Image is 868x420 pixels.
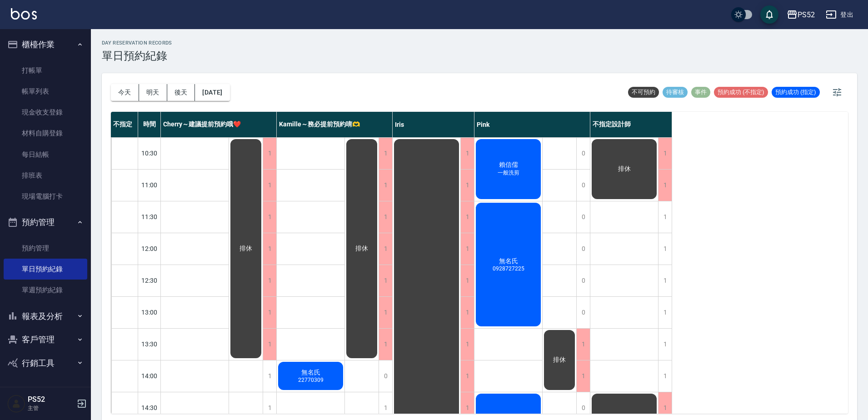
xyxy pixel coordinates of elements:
[299,369,322,377] span: 無名氏
[4,238,87,259] a: 預約管理
[4,81,87,102] a: 帳單列表
[138,328,161,360] div: 13:30
[616,165,633,173] span: 排休
[576,170,590,201] div: 0
[460,138,474,169] div: 1
[379,297,392,328] div: 1
[138,137,161,169] div: 10:30
[714,88,768,96] span: 預約成功 (不指定)
[4,328,87,351] button: 客戶管理
[28,395,74,404] h5: PS52
[576,329,590,360] div: 1
[238,245,254,253] span: 排休
[138,112,161,137] div: 時間
[772,88,820,96] span: 預約成功 (指定)
[658,233,672,265] div: 1
[354,245,370,253] span: 排休
[111,84,139,101] button: 今天
[497,161,520,169] span: 賴信儒
[7,395,25,413] img: Person
[474,112,590,137] div: Pink
[102,50,172,62] h3: 單日預約紀錄
[497,257,520,265] span: 無名氏
[460,360,474,392] div: 1
[379,138,392,169] div: 1
[658,297,672,328] div: 1
[379,201,392,233] div: 1
[576,201,590,233] div: 0
[4,165,87,186] a: 排班表
[658,170,672,201] div: 1
[195,84,229,101] button: [DATE]
[4,144,87,165] a: 每日結帳
[4,351,87,375] button: 行銷工具
[11,8,37,20] img: Logo
[263,329,276,360] div: 1
[111,112,138,137] div: 不指定
[138,360,161,392] div: 14:00
[460,233,474,265] div: 1
[4,102,87,123] a: 現金收支登錄
[4,280,87,300] a: 單週預約紀錄
[491,265,526,272] span: 0928727225
[4,186,87,207] a: 現場電腦打卡
[4,60,87,81] a: 打帳單
[4,259,87,280] a: 單日預約紀錄
[760,5,778,24] button: save
[138,169,161,201] div: 11:00
[628,88,659,96] span: 不可預約
[263,233,276,265] div: 1
[263,201,276,233] div: 1
[691,88,710,96] span: 事件
[167,84,195,101] button: 後天
[379,265,392,296] div: 1
[576,360,590,392] div: 1
[138,296,161,328] div: 13:00
[296,377,325,383] span: 22770309
[102,40,172,46] h2: day Reservation records
[658,360,672,392] div: 1
[783,5,818,24] button: PS52
[658,201,672,233] div: 1
[138,265,161,296] div: 12:30
[663,88,688,96] span: 待審核
[379,233,392,265] div: 1
[798,9,815,20] div: PS52
[393,112,474,137] div: Iris
[658,138,672,169] div: 1
[590,112,672,137] div: 不指定設計師
[138,233,161,265] div: 12:00
[460,265,474,296] div: 1
[263,297,276,328] div: 1
[263,170,276,201] div: 1
[460,297,474,328] div: 1
[263,360,276,392] div: 1
[263,265,276,296] div: 1
[277,112,393,137] div: Kamille～務必提前預約唷🫶
[551,356,568,364] span: 排休
[576,233,590,265] div: 0
[576,138,590,169] div: 0
[4,33,87,56] button: 櫃檯作業
[28,404,74,412] p: 主管
[161,112,277,137] div: Cherry～建議提前預約哦❤️
[139,84,167,101] button: 明天
[263,138,276,169] div: 1
[576,297,590,328] div: 0
[4,123,87,144] a: 材料自購登錄
[138,201,161,233] div: 11:30
[822,6,857,23] button: 登出
[4,305,87,328] button: 報表及分析
[4,210,87,234] button: 預約管理
[576,265,590,296] div: 0
[460,201,474,233] div: 1
[496,169,521,177] span: 一般洗剪
[460,170,474,201] div: 1
[379,329,392,360] div: 1
[658,265,672,296] div: 1
[460,329,474,360] div: 1
[379,170,392,201] div: 1
[658,329,672,360] div: 1
[379,360,392,392] div: 0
